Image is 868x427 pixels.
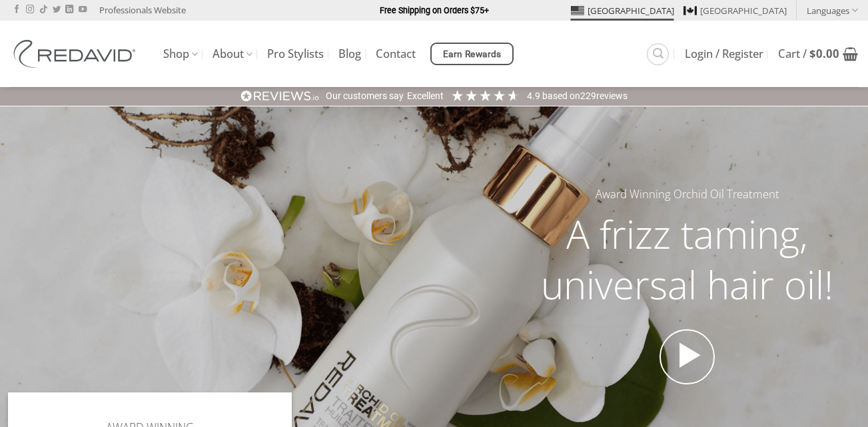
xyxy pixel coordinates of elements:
a: Pro Stylists [267,42,324,66]
a: Follow on TikTok [39,5,47,15]
a: About [213,41,252,67]
span: Cart / [778,49,839,59]
span: Login / Register [685,49,763,59]
h2: A frizz taming, universal hair oil! [516,209,858,309]
span: reviews [596,90,628,101]
a: Shop [163,41,198,67]
a: Follow on Facebook [13,5,21,15]
a: [GEOGRAPHIC_DATA] [571,1,674,21]
span: 4.9 [527,90,542,101]
a: Languages [807,1,858,20]
a: Follow on Instagram [26,5,34,15]
a: Blog [338,42,361,66]
a: Open video in lightbox [659,329,715,385]
a: [GEOGRAPHIC_DATA] [683,1,787,21]
span: $ [809,46,816,61]
a: Login / Register [685,42,763,66]
div: Excellent [407,90,444,103]
a: Follow on Twitter [53,5,61,15]
a: Earn Rewards [430,43,514,65]
strong: Free Shipping on Orders $75+ [380,5,489,15]
div: 4.91 Stars [450,88,520,102]
img: REDAVID Salon Products | United States [10,40,143,68]
a: Search [647,43,669,65]
a: Follow on LinkedIn [65,5,73,15]
span: 229 [580,90,596,101]
a: Follow on YouTube [79,5,87,15]
a: View cart [778,39,858,69]
span: Earn Rewards [443,47,502,62]
bdi: 0.00 [809,46,839,61]
div: Our customers say [326,90,404,103]
span: Based on [542,90,580,101]
img: REVIEWS.io [240,90,319,102]
a: Contact [376,42,416,66]
h5: Award Winning Orchid Oil Treatment [516,186,858,204]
